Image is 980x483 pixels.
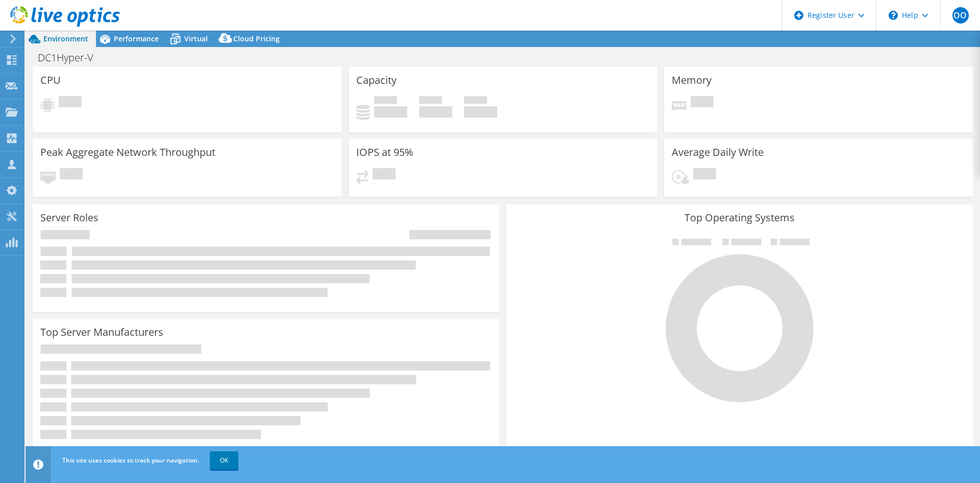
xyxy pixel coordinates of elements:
[233,34,280,43] span: Cloud Pricing
[40,147,215,158] h3: Peak Aggregate Network Throughput
[40,75,61,86] h3: CPU
[114,34,159,43] span: Performance
[672,147,764,158] h3: Average Daily Write
[356,147,413,158] h3: IOPS at 95%
[43,34,88,43] span: Environment
[356,75,397,86] h3: Capacity
[184,34,208,43] span: Virtual
[374,106,407,118] h4: 0 GiB
[40,212,99,223] h3: Server Roles
[691,96,714,110] span: Pending
[464,96,487,106] span: Total
[514,212,965,223] h3: Top Operating Systems
[59,96,82,110] span: Pending
[952,7,969,24] span: OO
[62,456,199,465] span: This site uses cookies to track your navigation.
[33,52,109,63] h1: DC1Hyper-V
[419,106,452,118] h4: 0 GiB
[374,96,397,106] span: Used
[210,451,238,470] a: OK
[373,168,396,182] span: Pending
[672,75,712,86] h3: Memory
[40,327,163,338] h3: Top Server Manufacturers
[693,168,716,182] span: Pending
[60,168,83,182] span: Pending
[889,11,898,20] svg: \n
[419,96,442,106] span: Free
[464,106,497,118] h4: 0 GiB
